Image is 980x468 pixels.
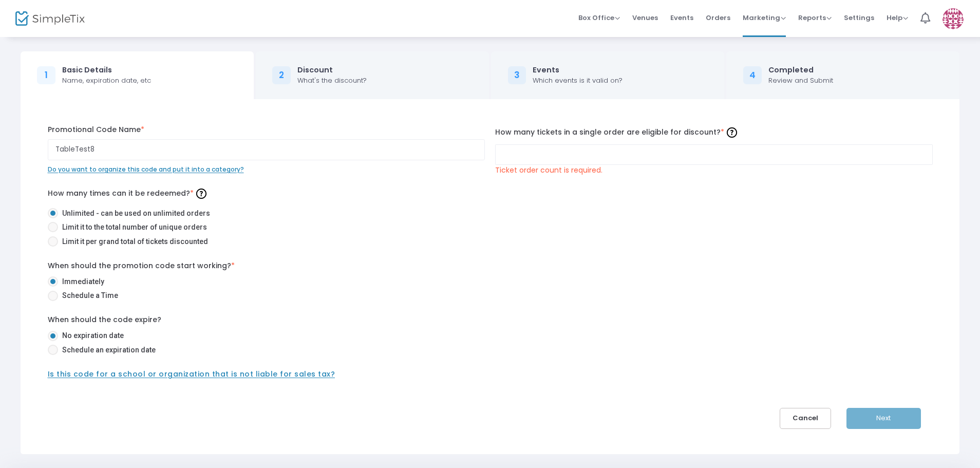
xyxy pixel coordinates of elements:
[58,330,124,341] span: No expiration date
[727,127,737,138] img: question-mark
[798,13,832,23] span: Reports
[62,65,151,76] div: Basic Details
[887,13,908,23] span: Help
[297,76,367,86] div: What's the discount?
[62,76,151,86] div: Name, expiration date, etc
[272,66,291,85] div: 2
[58,236,208,247] span: Limit it per grand total of tickets discounted
[48,165,244,174] span: Do you want to organize this code and put it into a category?
[58,290,118,301] span: Schedule a Time
[706,5,730,31] span: Orders
[844,5,874,31] span: Settings
[495,165,602,175] p: Ticket order count is required.
[632,5,658,31] span: Venues
[508,66,526,85] div: 3
[37,66,55,85] div: 1
[48,369,335,379] span: Is this code for a school or organization that is not liable for sales tax?
[48,260,235,271] label: When should the promotion code start working?
[780,408,831,429] button: Cancel
[670,5,693,31] span: Events
[743,66,762,85] div: 4
[768,76,833,86] div: Review and Submit
[297,65,367,76] div: Discount
[743,13,786,23] span: Marketing
[578,13,620,23] span: Box Office
[768,65,833,76] div: Completed
[495,124,933,140] label: How many tickets in a single order are eligible for discount?
[58,345,156,355] span: Schedule an expiration date
[196,189,206,199] img: question-mark
[48,124,485,135] label: Promotional Code Name
[48,139,485,160] input: Enter Promo Code
[58,276,104,287] span: Immediately
[48,188,209,198] span: How many times can it be redeemed?
[58,208,210,219] span: Unlimited - can be used on unlimited orders
[58,222,207,233] span: Limit it to the total number of unique orders
[533,65,623,76] div: Events
[48,314,161,325] label: When should the code expire?
[533,76,623,86] div: Which events is it valid on?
